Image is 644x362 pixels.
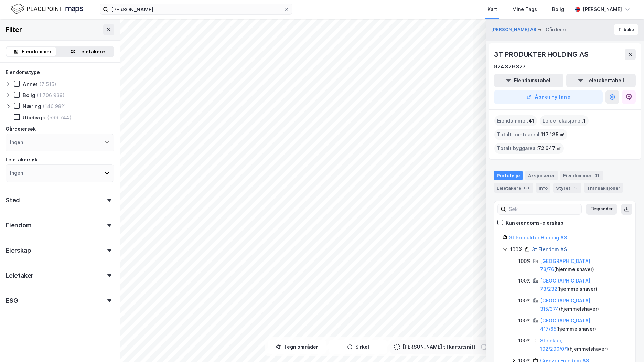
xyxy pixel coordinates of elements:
div: 100% [518,277,531,285]
div: 100% [518,257,531,265]
span: 117 135 ㎡ [541,130,565,139]
button: Eiendomstabell [494,74,563,87]
a: [GEOGRAPHIC_DATA], 315/374 [540,298,592,312]
img: logo.f888ab2527a4732fd821a326f86c7f29.svg [11,3,83,15]
div: ( hjemmelshaver ) [540,337,627,353]
div: [PERSON_NAME] til kartutsnitt [402,343,475,351]
a: [GEOGRAPHIC_DATA], 417/65 [540,318,592,332]
div: Leietakere [494,183,533,193]
div: Portefølje [494,171,523,180]
div: Sted [6,196,20,204]
div: 100% [510,245,523,254]
div: Filter [6,24,22,35]
button: Sirkel [329,340,387,354]
div: Eiendom [6,221,32,230]
div: ( hjemmelshaver ) [540,317,627,333]
div: Ingen [10,169,23,177]
a: Steinkjer, 192/290/0/1 [540,338,568,352]
div: Totalt byggareal : [494,143,564,154]
button: Tilbake [614,24,638,35]
a: 3t Produkter Holding AS [509,235,567,241]
div: 41 [593,172,600,179]
input: Søk på adresse, matrikkel, gårdeiere, leietakere eller personer [108,4,284,14]
div: Gårdeiersøk [6,125,36,133]
a: [GEOGRAPHIC_DATA], 73/76 [540,258,592,272]
div: 5 [572,184,579,191]
div: Leietakere [78,47,105,56]
div: Leietakersøk [6,156,37,164]
div: 3T PRODUKTER HOLDING AS [494,49,590,60]
div: Næring [23,103,41,109]
div: Gårdeier [546,25,566,34]
iframe: Chat Widget [610,329,644,362]
div: Kun eiendoms-eierskap [506,219,563,227]
div: Kontrollprogram for chat [610,329,644,362]
div: Ingen [10,138,23,147]
div: 100% [518,317,531,325]
div: Kart [487,5,497,13]
div: Styret [553,183,581,193]
span: 1 [583,117,586,125]
div: Leietaker [6,271,33,280]
div: 63 [523,184,530,191]
div: Annet [23,81,38,87]
button: [PERSON_NAME] AS [491,26,538,33]
div: 100% [518,337,531,345]
span: 41 [528,117,534,125]
div: Mine Tags [512,5,537,13]
div: 924 329 327 [494,63,526,71]
div: Eiendommer [22,47,52,56]
div: Bolig [23,92,35,98]
div: (599 744) [47,114,72,121]
div: 100% [518,297,531,305]
div: Info [536,183,550,193]
input: Søk [506,204,581,214]
div: ( hjemmelshaver ) [540,297,627,313]
button: Leietakertabell [566,74,636,87]
div: ( hjemmelshaver ) [540,257,627,274]
div: Eiendomstype [6,68,40,76]
div: Totalt tomteareal : [494,129,567,140]
div: Eiendommer [560,171,603,180]
div: Transaksjoner [584,183,623,193]
button: Ekspander [586,204,617,215]
div: Eierskap [6,246,31,255]
div: Eiendommer : [494,115,537,126]
div: (7 515) [39,81,56,87]
a: 3t Eiendom AS [532,246,567,252]
div: (1 706 939) [37,92,65,98]
div: (146 982) [43,103,66,109]
div: Leide lokasjoner : [540,115,589,126]
div: Bolig [552,5,564,13]
div: [PERSON_NAME] [583,5,622,13]
div: ( hjemmelshaver ) [540,277,627,293]
span: 72 647 ㎡ [538,144,561,152]
div: Aksjonærer [525,171,558,180]
div: Ubebygd [23,114,46,121]
div: ESG [6,297,18,305]
a: [GEOGRAPHIC_DATA], 73/232 [540,278,592,292]
button: Tegn områder [268,340,326,354]
button: Åpne i ny fane [494,90,603,104]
